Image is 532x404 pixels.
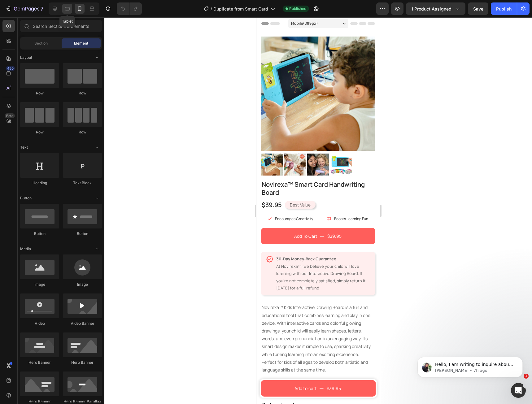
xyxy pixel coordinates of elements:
div: Button [20,231,59,237]
span: Text [20,145,28,150]
span: Layout [20,55,32,60]
span: Save [473,6,483,11]
button: Save [468,2,488,15]
span: Media [20,246,31,252]
span: Section [34,41,48,46]
span: Toggle open [92,142,102,152]
button: Publish [491,2,517,15]
p: 7 [41,5,43,12]
div: Undo/Redo [117,2,142,15]
span: Duplicate from Smart Card [213,6,268,12]
div: Hero Banner [20,360,59,365]
div: Heading [20,180,59,186]
div: Hero Banner [63,360,102,365]
span: Element [74,41,88,46]
iframe: Intercom notifications message [408,344,532,387]
div: Video [20,321,59,326]
span: 1 product assigned [411,6,451,12]
span: Published [289,6,306,11]
div: Beta [5,113,15,118]
span: Toggle open [92,193,102,203]
div: Text Block [63,180,102,186]
div: 450 [6,66,15,71]
div: Row [20,129,59,135]
input: Search Sections & Elements [20,20,102,32]
div: Row [63,129,102,135]
div: Video Banner [63,321,102,326]
div: Publish [496,6,512,12]
div: Row [20,90,59,96]
div: Row [63,90,102,96]
div: Button [63,231,102,237]
div: Image [63,282,102,287]
button: 1 product assigned [406,2,465,15]
span: / [211,6,212,12]
iframe: Design area [256,17,380,404]
iframe: Intercom live chat [511,383,526,398]
span: Toggle open [92,244,102,254]
button: 7 [2,2,46,15]
span: Button [20,195,32,201]
span: 1 [524,374,529,379]
span: Toggle open [92,53,102,63]
div: Image [20,282,59,287]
